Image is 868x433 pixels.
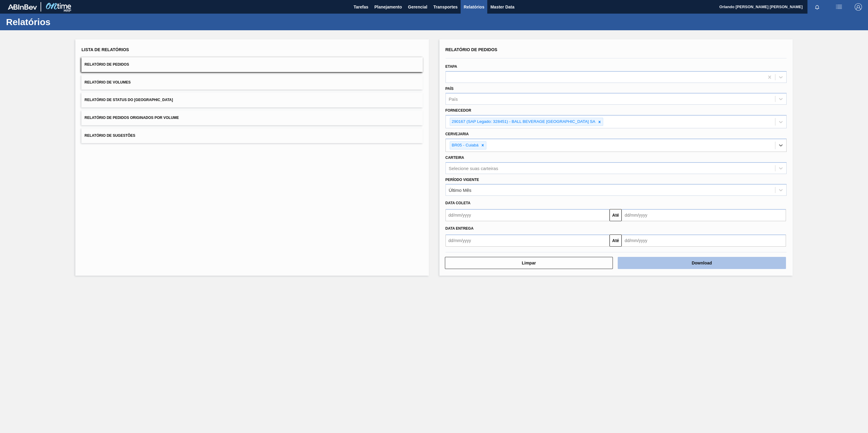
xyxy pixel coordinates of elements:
button: Até [610,235,622,247]
label: País [446,87,454,91]
label: Cervejaria [446,132,469,136]
button: Limpar [445,257,613,269]
input: dd/mm/yyyy [446,209,610,221]
span: Relatórios [464,3,484,11]
div: 290167 (SAP Legado: 328451) - BALL BEVERAGE [GEOGRAPHIC_DATA] SA [450,118,597,126]
img: Logout [855,3,862,11]
button: Relatório de Pedidos Originados por Volume [81,110,422,125]
button: Relatório de Volumes [81,75,422,90]
div: País [449,97,458,102]
span: Tarefas [353,3,368,11]
span: Relatório de Pedidos [446,47,498,52]
span: Master Data [490,3,514,11]
span: Transportes [433,3,458,11]
button: Relatório de Pedidos [81,57,422,72]
label: Fornecedor [446,108,471,113]
span: Relatório de Pedidos [84,62,129,67]
span: Data coleta [446,201,471,205]
button: Download [618,257,786,269]
span: Relatório de Status do [GEOGRAPHIC_DATA] [84,98,173,102]
button: Notificações [807,3,827,11]
span: Gerencial [408,3,427,11]
label: Carteira [446,156,464,160]
input: dd/mm/yyyy [622,209,786,221]
div: BR05 - Cuiabá [450,142,480,149]
span: Relatório de Sugestões [84,133,135,138]
label: Período Vigente [446,178,479,182]
div: Selecione suas carteiras [449,166,498,171]
button: Relatório de Sugestões [81,128,422,143]
button: Até [610,209,622,221]
img: userActions [835,3,843,11]
input: dd/mm/yyyy [446,235,610,247]
input: dd/mm/yyyy [622,235,786,247]
h1: Relatórios [6,18,113,25]
span: Relatório de Pedidos Originados por Volume [84,116,179,120]
label: Etapa [446,64,457,69]
span: Relatório de Volumes [84,80,130,84]
span: Data entrega [446,226,474,231]
span: Lista de Relatórios [81,47,129,52]
div: Último Mês [449,188,472,193]
button: Relatório de Status do [GEOGRAPHIC_DATA] [81,93,422,107]
span: Planejamento [374,3,402,11]
img: TNhmsLtSVTkK8tSr43FrP2fwEKptu5GPRR3wAAAABJRU5ErkJggg== [8,4,37,10]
